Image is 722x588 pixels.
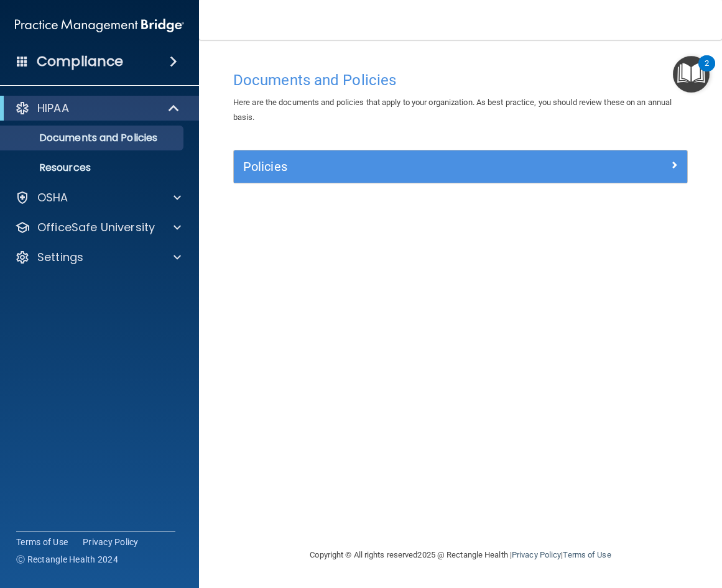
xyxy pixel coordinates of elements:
[233,72,688,88] h4: Documents and Policies
[16,553,118,566] span: Ⓒ Rectangle Health 2024
[15,250,181,265] a: Settings
[8,162,178,174] p: Resources
[37,220,155,235] p: OfficeSafe University
[243,160,565,173] h5: Policies
[507,500,707,549] iframe: Drift Widget Chat Controller
[233,98,672,122] span: Here are the documents and policies that apply to your organization. As best practice, you should...
[15,190,181,205] a: OSHA
[705,63,709,80] div: 2
[15,13,184,38] img: PMB logo
[37,250,83,265] p: Settings
[512,550,561,559] a: Privacy Policy
[16,536,68,548] a: Terms of Use
[234,535,688,575] div: Copyright © All rights reserved 2025 @ Rectangle Health | |
[673,56,710,93] button: Open Resource Center, 2 new notifications
[8,132,178,144] p: Documents and Policies
[15,220,181,235] a: OfficeSafe University
[83,536,139,548] a: Privacy Policy
[563,550,611,559] a: Terms of Use
[37,101,69,116] p: HIPAA
[37,53,123,70] h4: Compliance
[15,101,180,116] a: HIPAA
[243,157,678,177] a: Policies
[37,190,68,205] p: OSHA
